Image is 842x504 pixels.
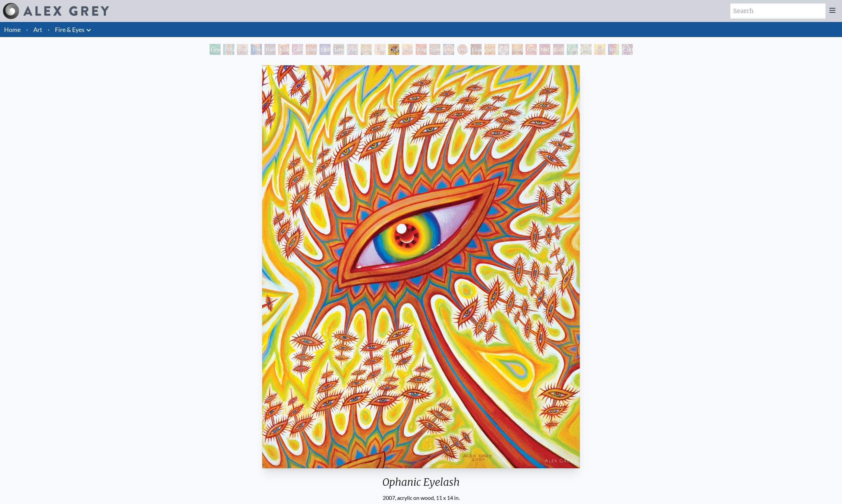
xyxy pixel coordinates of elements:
div: Ophanic Eyelash [388,44,399,55]
div: Pillar of Awareness [223,44,234,55]
div: 2007, acrylic on wood, 11 x 14 in. [259,494,583,502]
div: The Seer [347,44,358,55]
div: One [526,44,537,55]
div: The Torch [251,44,262,55]
div: Green Hand [210,44,221,55]
li: · [45,22,52,37]
input: Search [730,3,826,19]
div: Psychomicrograph of a Fractal Paisley Cherub Feather Tip [402,44,413,55]
div: Vision Crystal Tondo [457,44,468,55]
div: Guardian of Infinite Vision [471,44,482,55]
div: Seraphic Transport Docking on the Third Eye [361,44,372,55]
div: Angel Skin [416,44,427,55]
div: Cuddle [622,44,633,55]
a: Art [33,25,42,34]
div: Third Eye Tears of Joy [306,44,317,55]
div: Liberation Through Seeing [333,44,344,55]
div: Cannabis Sutra [292,44,303,55]
div: Net of Being [539,44,550,55]
div: Sunyata [484,44,495,55]
div: Aperture [278,44,289,55]
div: Cannafist [567,44,578,55]
div: Rainbow Eye Ripple [265,44,276,55]
div: Godself [553,44,564,55]
div: Vision Crystal [443,44,454,55]
div: Shpongled [608,44,619,55]
div: Collective Vision [319,44,330,55]
a: Fire & Eyes [55,25,85,34]
div: Ophanic Eyelash [259,476,583,494]
div: Fractal Eyes [374,44,385,55]
img: Orphanic-Eyelash-2007-Alex-Grey-watermarked.jpg [262,65,580,468]
a: Home [4,26,21,33]
div: Cosmic Elf [498,44,509,55]
div: Oversoul [512,44,523,55]
div: Sol Invictus [594,44,605,55]
div: Study for the Great Turn [237,44,248,55]
div: Spectral Lotus [429,44,440,55]
div: Higher Vision [581,44,592,55]
li: · [23,22,31,37]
